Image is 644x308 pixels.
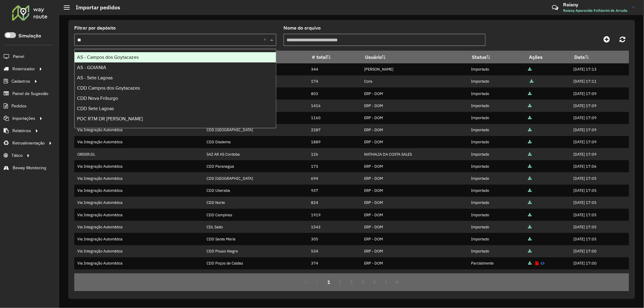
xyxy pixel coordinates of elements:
[357,276,369,288] button: 4
[570,124,629,136] td: [DATE] 17:09
[525,51,570,63] th: Ações
[74,209,203,221] td: Via Integração Automática
[570,209,629,221] td: [DATE] 17:05
[77,75,113,80] span: AS - Sete Lagoas
[308,100,361,112] td: 1416
[308,51,361,63] th: # total
[308,197,361,209] td: 824
[540,261,545,266] a: Reimportar
[346,276,357,288] button: 3
[391,276,403,288] button: Last Page
[203,221,308,233] td: CDL Salto
[361,257,468,269] td: ERP - DOM
[74,49,276,128] ng-dropdown-panel: Options list
[18,32,41,40] label: Simulação
[468,221,525,233] td: Importado
[74,185,203,197] td: Via Integração Automática
[264,36,269,43] span: Clear all
[12,115,35,122] span: Importações
[468,87,525,100] td: Importado
[570,112,629,124] td: [DATE] 17:09
[528,103,532,108] a: Arquivo completo
[361,136,468,148] td: ERP - DOM
[528,91,532,96] a: Arquivo completo
[308,269,361,281] td: 710
[570,257,629,269] td: [DATE] 17:00
[74,269,203,281] td: Via Integração Automática
[528,152,532,157] a: Arquivo completo
[308,185,361,197] td: 937
[468,172,525,184] td: Importado
[530,79,533,84] a: Arquivo completo
[361,269,468,281] td: ERP - DOM
[308,63,361,75] td: 344
[77,65,106,70] span: AS - GOIANIA
[361,233,468,245] td: ERP - DOM
[535,261,539,266] a: Exibir log de erros
[12,128,31,134] span: Relatórios
[570,269,629,281] td: [DATE] 17:00
[203,245,308,257] td: CDD Pouso Alegre
[203,209,308,221] td: CDD Campinas
[12,90,48,97] span: Painel de Sugestão
[308,136,361,148] td: 1889
[528,115,532,120] a: Arquivo completo
[570,63,629,75] td: [DATE] 17:13
[12,66,35,72] span: Roteirizador
[468,124,525,136] td: Importado
[468,112,525,124] td: Importado
[570,245,629,257] td: [DATE] 17:00
[308,87,361,100] td: 803
[570,136,629,148] td: [DATE] 17:09
[468,233,525,245] td: Importado
[308,160,361,172] td: 173
[361,148,468,160] td: NATHALIA DA COSTA SALES
[369,276,380,288] button: 5
[77,55,139,60] span: AS - Campos dos Goytacazes
[203,233,308,245] td: CDD Santa Maria
[308,148,361,160] td: 126
[468,100,525,112] td: Importado
[563,8,627,13] span: Raiany Aparecida Folhiarini de Arruda
[468,245,525,257] td: Importado
[203,172,308,184] td: CDD [GEOGRAPHIC_DATA]
[361,209,468,221] td: ERP - DOM
[570,75,629,87] td: [DATE] 17:11
[74,233,203,245] td: Via Integração Automática
[74,245,203,257] td: Via Integração Automática
[528,176,532,181] a: Arquivo completo
[361,185,468,197] td: ERP - DOM
[468,148,525,160] td: Importado
[528,237,532,242] a: Arquivo completo
[77,85,140,90] span: CDD Campos dos Goytacazes
[77,116,143,121] span: POC RTM DR [PERSON_NAME]
[203,257,308,269] td: CDD Poços de Caldas
[11,152,23,159] span: Tático
[468,269,525,281] td: Importado
[308,75,361,87] td: 174
[361,112,468,124] td: ERP - DOM
[528,224,532,230] a: Arquivo completo
[203,269,308,281] td: CDD Varginha
[468,51,525,63] th: Status
[549,1,562,14] a: Contato Rápido
[528,249,532,254] a: Arquivo completo
[74,160,203,172] td: Via Integração Automática
[203,124,308,136] td: CDD [GEOGRAPHIC_DATA]
[74,172,203,184] td: Via Integração Automática
[528,67,532,72] a: Arquivo completo
[74,221,203,233] td: Via Integração Automática
[468,136,525,148] td: Importado
[203,160,308,172] td: CDD Paranagua
[308,245,361,257] td: 534
[74,257,203,269] td: Via Integração Automática
[70,4,120,11] h2: Importar pedidos
[570,221,629,233] td: [DATE] 17:05
[308,124,361,136] td: 2287
[12,140,45,146] span: Retroalimentação
[468,185,525,197] td: Importado
[528,139,532,144] a: Arquivo completo
[284,24,321,32] label: Nome do arquivo
[361,63,468,75] td: [PERSON_NAME]
[203,197,308,209] td: CDD Norte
